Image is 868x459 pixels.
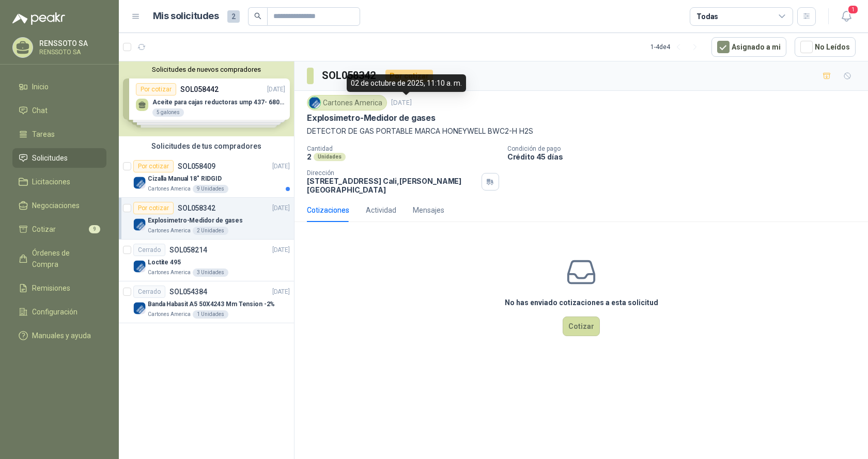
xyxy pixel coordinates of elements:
[307,95,387,110] div: Cartones America
[272,287,290,297] p: [DATE]
[133,260,146,273] img: Company Logo
[12,124,106,144] a: Tareas
[39,40,104,47] p: RENSSOTO SA
[12,219,106,239] a: Cotizar9
[193,310,228,319] div: 1 Unidades
[32,129,55,140] span: Tareas
[32,81,49,92] span: Inicio
[133,286,165,298] div: Cerrado
[119,240,294,281] a: CerradoSOL058214[DATE] Company LogoLoctite 495Cartones America3 Unidades
[505,297,658,308] h3: No has enviado cotizaciones a esta solicitud
[307,125,856,137] p: DETECTOR DE GAS PORTABLE MARCA HONEYWELL BWC2-H H2S
[133,244,165,256] div: Cerrado
[119,156,294,198] a: Por cotizarSOL058409[DATE] Company LogoCizalla Manual 18" RIDGIDCartones America9 Unidades
[148,174,222,184] p: Cizalla Manual 18" RIDGID
[133,218,146,231] img: Company Logo
[12,326,106,345] a: Manuales y ayuda
[507,145,864,152] p: Condición de pago
[272,203,290,213] p: [DATE]
[366,204,396,216] div: Actividad
[178,163,215,170] p: SOL058409
[307,177,477,194] p: [STREET_ADDRESS] Cali , [PERSON_NAME][GEOGRAPHIC_DATA]
[32,330,91,341] span: Manuales y ayuda
[148,227,191,235] p: Cartones America
[309,97,320,108] img: Company Logo
[148,258,181,267] p: Loctite 495
[12,278,106,298] a: Remisiones
[32,152,68,164] span: Solicitudes
[89,225,100,233] span: 9
[12,196,106,215] a: Negociaciones
[347,74,466,92] div: 02 de octubre de 2025, 11:10 a. m.
[307,169,477,177] p: Dirección
[385,70,433,82] div: Por cotizar
[178,204,215,212] p: SOL058342
[193,185,228,193] div: 9 Unidades
[153,9,219,24] h1: Mis solicitudes
[32,282,70,294] span: Remisiones
[272,162,290,171] p: [DATE]
[39,49,104,55] p: RENSSOTO SA
[32,176,70,187] span: Licitaciones
[12,77,106,97] a: Inicio
[148,268,191,277] p: Cartones America
[169,246,207,254] p: SOL058214
[32,247,97,270] span: Órdenes de Compra
[12,172,106,192] a: Licitaciones
[148,299,275,309] p: Banda Habasit A5 50X4243 Mm Tension -2%
[133,302,146,314] img: Company Logo
[193,227,228,235] div: 2 Unidades
[148,216,243,226] p: Explosimetro-Medidor de gases
[133,177,146,189] img: Company Logo
[650,39,703,55] div: 1 - 4 de 4
[391,98,412,108] p: [DATE]
[119,198,294,240] a: Por cotizarSOL058342[DATE] Company LogoExplosimetro-Medidor de gasesCartones America2 Unidades
[12,101,106,120] a: Chat
[307,204,349,216] div: Cotizaciones
[227,10,240,23] span: 2
[148,310,191,319] p: Cartones America
[307,152,312,161] p: 2
[12,12,65,25] img: Logo peakr
[307,113,436,123] p: Explosimetro-Medidor de gases
[322,68,377,84] h3: SOL058342
[133,160,174,172] div: Por cotizar
[272,245,290,255] p: [DATE]
[314,153,346,161] div: Unidades
[32,306,78,318] span: Configuración
[307,145,499,152] p: Cantidad
[133,202,174,214] div: Por cotizar
[711,37,786,57] button: Asignado a mi
[119,136,294,156] div: Solicitudes de tus compradores
[837,7,856,26] button: 1
[32,200,80,211] span: Negociaciones
[193,268,228,277] div: 3 Unidades
[32,105,48,116] span: Chat
[563,316,600,336] button: Cotizar
[32,224,56,235] span: Cotizar
[123,66,290,73] button: Solicitudes de nuevos compradores
[507,152,864,161] p: Crédito 45 días
[119,281,294,323] a: CerradoSOL054384[DATE] Company LogoBanda Habasit A5 50X4243 Mm Tension -2%Cartones America1 Unidades
[413,204,444,216] div: Mensajes
[696,11,718,22] div: Todas
[12,243,106,274] a: Órdenes de Compra
[12,148,106,168] a: Solicitudes
[795,37,856,57] button: No Leídos
[119,61,294,136] div: Solicitudes de nuevos compradoresPor cotizarSOL058442[DATE] Aceite para cajas reductoras ump 437-...
[254,12,261,20] span: search
[847,5,859,14] span: 1
[12,302,106,322] a: Configuración
[169,288,207,295] p: SOL054384
[148,185,191,193] p: Cartones America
